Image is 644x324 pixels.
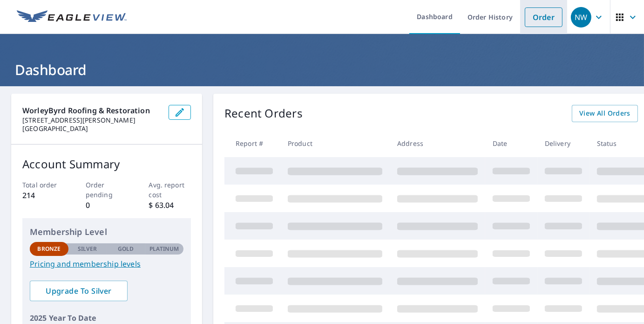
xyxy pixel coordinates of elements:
th: Date [485,130,537,157]
p: 0 [86,200,128,211]
h1: Dashboard [11,60,633,79]
th: Product [280,130,390,157]
a: Pricing and membership levels [30,258,183,269]
p: [STREET_ADDRESS][PERSON_NAME] [22,116,161,124]
p: Avg. report cost [149,180,191,200]
th: Delivery [537,130,590,157]
p: Account Summary [22,156,191,172]
a: View All Orders [572,105,638,122]
th: Report # [224,130,280,157]
p: 214 [22,190,65,201]
p: Gold [118,245,134,253]
p: WorleyByrd Roofing & Restoration [22,105,161,116]
p: Total order [22,180,65,190]
span: Upgrade To Silver [37,286,120,296]
th: Address [390,130,485,157]
p: Recent Orders [224,105,303,122]
a: Order [525,7,563,27]
p: Bronze [37,245,61,253]
p: Silver [78,245,97,253]
div: NW [571,7,591,28]
a: Upgrade To Silver [30,281,128,301]
p: 2025 Year To Date [30,312,183,324]
span: View All Orders [579,108,630,119]
p: [GEOGRAPHIC_DATA] [22,124,161,133]
p: Platinum [149,245,179,253]
img: EV Logo [17,10,127,24]
p: $ 63.04 [149,200,191,211]
p: Membership Level [30,226,183,238]
p: Order pending [86,180,128,200]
